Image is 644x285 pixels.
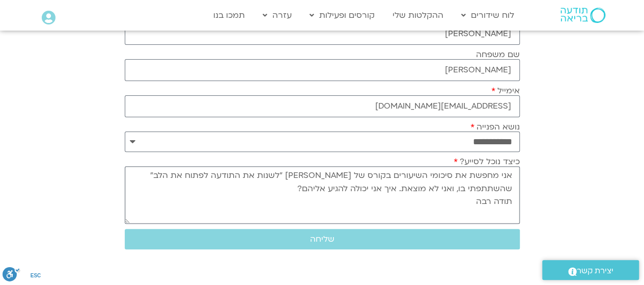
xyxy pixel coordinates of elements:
button: שליחה [125,229,520,249]
a: קורסים ופעילות [304,6,380,25]
label: אימייל [491,86,520,95]
span: יצירת קשר [577,264,613,278]
label: נושא הפנייה [470,122,520,132]
a: לוח שידורים [456,6,519,25]
a: ההקלטות שלי [387,6,449,25]
input: שם משפחה [125,59,520,81]
span: שליחה [310,235,334,244]
form: טופס חדש [125,14,520,254]
input: אימייל [125,95,520,117]
label: כיצד נוכל לסייע? [454,157,520,166]
img: תודעה בריאה [561,8,605,23]
a: תמכו בנו [208,6,250,25]
a: יצירת קשר [542,260,639,280]
input: שם פרטי [125,23,520,45]
label: שם משפחה [476,50,520,59]
a: עזרה [258,6,297,25]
